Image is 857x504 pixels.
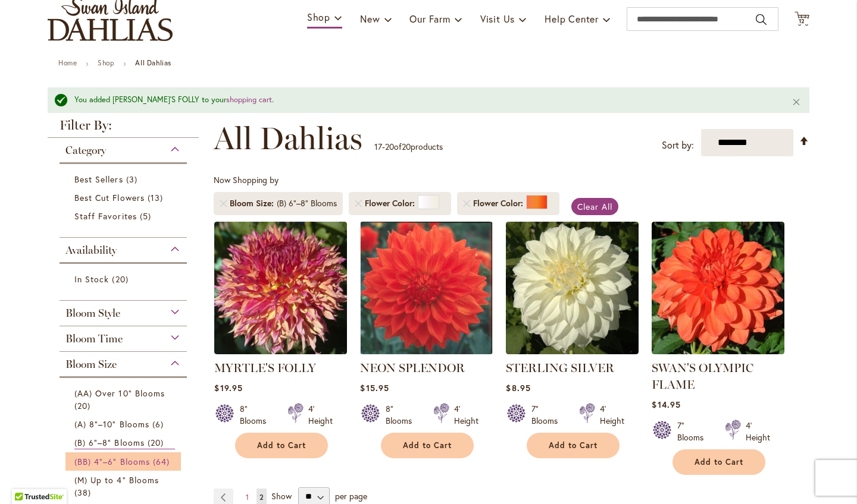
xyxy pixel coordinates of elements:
span: 20 [385,141,394,152]
span: 20 [148,436,167,449]
span: Flower Color [365,197,418,209]
span: 20 [402,141,411,152]
span: 12 [799,17,806,25]
span: 38 [74,486,94,499]
span: 2 [259,493,264,502]
span: Clear All [577,201,612,212]
div: 7" Blooms [677,420,711,443]
span: (B) 6"–8" Blooms [74,437,145,448]
span: New [360,12,380,25]
span: Best Sellers [74,174,123,185]
a: MYRTLE'S FOLLY [214,345,347,357]
span: Bloom Style [65,307,120,320]
span: 3 [126,173,140,185]
a: Remove Flower Color Orange/Peach [463,200,470,207]
a: (A) 8"–10" Blooms 6 [74,418,175,430]
span: Add to Cart [549,440,598,451]
img: Sterling Silver [506,222,639,354]
span: Our Farm [409,12,450,25]
span: (A) 8"–10" Blooms [74,418,149,430]
span: Bloom Time [65,332,123,345]
a: Shop [98,58,114,67]
div: 4' Height [600,403,624,427]
span: Best Cut Flowers [74,192,145,203]
a: (M) Up to 4" Blooms 38 [74,474,175,499]
span: Staff Favorites [74,210,137,222]
a: shopping cart [226,94,272,105]
a: Best Sellers [74,173,175,185]
div: 8" Blooms [386,403,419,427]
span: Bloom Size [230,197,277,209]
button: Add to Cart [381,433,474,458]
span: 17 [374,141,382,152]
a: In Stock 20 [74,273,175,285]
span: All Dahlias [214,121,362,156]
span: $19.95 [214,382,242,393]
a: Remove Bloom Size (B) 6"–8" Blooms [220,200,227,207]
img: Neon Splendor [360,222,493,354]
span: per page [335,490,367,501]
span: 6 [152,418,167,430]
span: 5 [140,210,154,222]
a: (B) 6"–8" Blooms 20 [74,436,175,449]
div: 7" Blooms [531,403,565,427]
a: Neon Splendor [360,345,493,357]
button: Add to Cart [673,449,765,475]
iframe: Launch Accessibility Center [9,462,42,495]
a: (BB) 4"–6" Blooms 64 [74,455,175,468]
div: You added [PERSON_NAME]'S FOLLY to your . [74,94,774,106]
img: MYRTLE'S FOLLY [214,222,347,354]
a: STERLING SILVER [506,361,614,375]
span: In Stock [74,273,109,285]
span: (BB) 4"–6" Blooms [74,456,150,467]
strong: Filter By: [48,119,199,138]
span: Bloom Size [65,358,117,371]
span: Category [65,144,106,157]
span: (M) Up to 4" Blooms [74,474,159,486]
span: Help Center [545,12,599,25]
span: 20 [74,399,93,412]
a: Swan's Olympic Flame [652,345,784,357]
p: - of products [374,137,443,156]
span: $15.95 [360,382,389,393]
div: 4' Height [746,420,770,443]
img: Swan's Olympic Flame [652,222,784,354]
span: Add to Cart [403,440,452,451]
div: 4' Height [308,403,333,427]
div: (B) 6"–8" Blooms [277,197,337,209]
span: Add to Cart [695,457,743,467]
a: (AA) Over 10" Blooms 20 [74,387,175,412]
a: NEON SPLENDOR [360,361,465,375]
a: SWAN'S OLYMPIC FLAME [652,361,753,392]
span: 13 [148,191,166,204]
a: Sterling Silver [506,345,639,357]
span: 20 [112,273,131,285]
span: Availability [65,244,117,257]
span: Shop [307,11,330,23]
strong: All Dahlias [135,58,171,67]
a: Home [58,58,77,67]
span: Visit Us [480,12,515,25]
span: Flower Color [473,197,526,209]
span: $14.95 [652,399,680,410]
button: Add to Cart [527,433,620,458]
span: Show [271,490,292,501]
span: (AA) Over 10" Blooms [74,388,165,399]
div: 4' Height [454,403,478,427]
a: Best Cut Flowers [74,191,175,204]
a: Remove Flower Color White/Cream [355,200,362,207]
button: Add to Cart [235,433,328,458]
button: 12 [795,11,809,27]
label: Sort by: [662,134,694,156]
a: MYRTLE'S FOLLY [214,361,316,375]
span: Now Shopping by [214,174,279,185]
span: $8.95 [506,382,530,393]
span: 1 [246,493,249,502]
div: 8" Blooms [240,403,273,427]
a: Clear All [571,198,618,215]
span: 64 [153,455,173,468]
a: Staff Favorites [74,210,175,222]
span: Add to Cart [257,440,306,451]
